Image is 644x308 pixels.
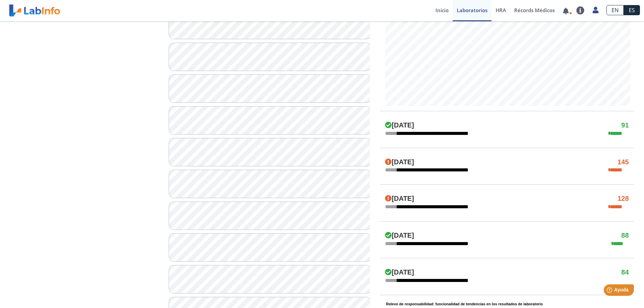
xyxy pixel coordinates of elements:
h4: 91 [621,121,629,129]
h4: 128 [618,195,629,203]
iframe: Help widget launcher [584,282,637,301]
h4: [DATE] [385,121,414,129]
b: Relevo de responsabilidad: funcionalidad de tendencias en los resultados de laboratorio [386,302,543,306]
h4: [DATE] [385,232,414,240]
h4: [DATE] [385,158,414,166]
h4: 145 [618,158,629,166]
a: EN [606,5,624,15]
a: ES [624,5,640,15]
h4: 84 [621,268,629,277]
h4: [DATE] [385,195,414,203]
span: HRA [496,7,506,14]
h4: [DATE] [385,268,414,277]
h4: 88 [621,232,629,240]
